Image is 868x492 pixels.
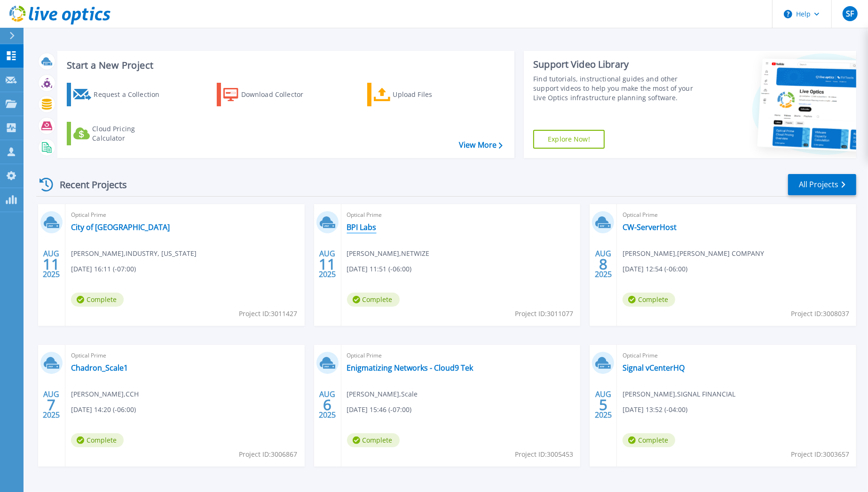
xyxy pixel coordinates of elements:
[623,248,764,259] span: [PERSON_NAME] , [PERSON_NAME] COMPANY
[94,85,169,104] div: Request a Collection
[623,210,851,220] span: Optical Prime
[594,388,612,422] div: AUG 2025
[239,449,298,460] span: Project ID: 3006867
[599,401,608,409] span: 5
[533,58,702,71] div: Support Video Library
[846,10,854,17] span: SF
[347,405,412,415] span: [DATE] 15:46 (-07:00)
[323,401,331,409] span: 6
[71,248,197,259] span: [PERSON_NAME] , INDUSTRY, [US_STATE]
[347,389,418,399] span: [PERSON_NAME] , Scale
[43,260,60,268] span: 11
[319,260,336,268] span: 11
[623,293,675,307] span: Complete
[623,389,735,399] span: [PERSON_NAME] , SIGNAL FINANCIAL
[42,247,60,281] div: AUG 2025
[367,83,472,106] a: Upload Files
[623,363,685,373] a: Signal vCenterHQ
[71,405,136,415] span: [DATE] 14:20 (-06:00)
[71,293,124,307] span: Complete
[515,309,573,319] span: Project ID: 3011077
[791,309,849,319] span: Project ID: 3008037
[42,388,60,422] div: AUG 2025
[623,264,687,274] span: [DATE] 12:54 (-06:00)
[788,174,856,195] a: All Projects
[47,401,55,409] span: 7
[67,83,172,106] a: Request a Collection
[594,247,612,281] div: AUG 2025
[318,388,336,422] div: AUG 2025
[347,264,412,274] span: [DATE] 11:51 (-06:00)
[347,350,575,361] span: Optical Prime
[347,210,575,220] span: Optical Prime
[71,264,136,274] span: [DATE] 16:11 (-07:00)
[71,389,139,399] span: [PERSON_NAME] , CCH
[347,222,377,232] a: BPI Labs
[623,433,675,447] span: Complete
[515,449,573,460] span: Project ID: 3005453
[347,433,400,447] span: Complete
[71,433,124,447] span: Complete
[791,449,849,460] span: Project ID: 3003657
[533,74,702,103] div: Find tutorials, instructional guides and other support videos to help you make the most of your L...
[533,130,605,149] a: Explore Now!
[217,83,322,106] a: Download Collector
[347,248,430,259] span: [PERSON_NAME] , NETWIZE
[71,363,128,373] a: Chadron_Scale1
[241,85,316,104] div: Download Collector
[239,309,298,319] span: Project ID: 3011427
[67,60,502,71] h3: Start a New Project
[318,247,336,281] div: AUG 2025
[623,350,851,361] span: Optical Prime
[71,350,299,361] span: Optical Prime
[599,260,608,268] span: 8
[347,293,400,307] span: Complete
[92,124,167,143] div: Cloud Pricing Calculator
[71,210,299,220] span: Optical Prime
[393,85,468,104] div: Upload Files
[347,363,473,373] a: Enigmatizing Networks - Cloud9 Tek
[36,173,140,196] div: Recent Projects
[71,222,170,232] a: City of [GEOGRAPHIC_DATA]
[67,122,172,145] a: Cloud Pricing Calculator
[623,405,687,415] span: [DATE] 13:52 (-04:00)
[623,222,677,232] a: CW-ServerHost
[459,141,503,150] a: View More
